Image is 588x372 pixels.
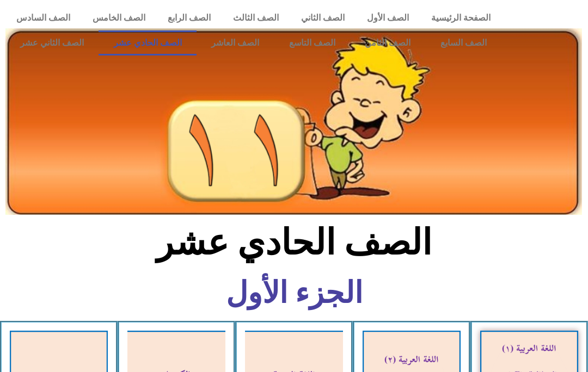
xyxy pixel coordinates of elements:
a: الصف الثاني [290,5,356,30]
a: الصف الثاني عشر [5,30,99,55]
a: الصف الخامس [82,5,157,30]
a: الصف الرابع [157,5,222,30]
a: الصفحة الرئيسية [420,5,501,30]
h2: الصف الحادي عشر [114,221,474,264]
a: الصف السادس [5,5,82,30]
a: الصف الأول [356,5,420,30]
a: الصف السابع [425,30,501,55]
a: الصف التاسع [274,30,350,55]
h6: الجزء الأول [114,278,474,308]
a: الصف الحادي عشر [99,30,197,55]
a: الصف الثامن [350,30,426,55]
a: الصف الثالث [222,5,290,30]
a: الصف العاشر [197,30,274,55]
